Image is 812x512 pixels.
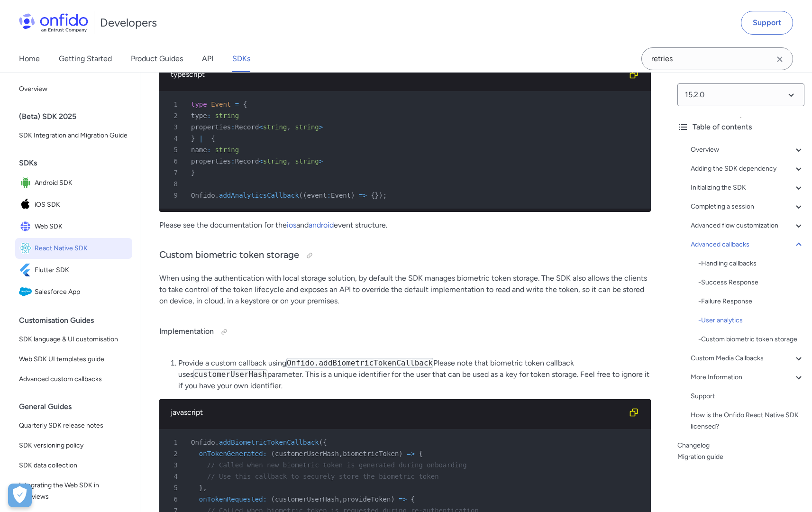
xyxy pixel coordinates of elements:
[691,353,804,364] a: Custom Media Callbacks
[624,65,643,84] button: Copy code snippet button
[100,15,157,30] h1: Developers
[219,439,319,446] span: addBiometricTokenCallback
[677,440,804,451] a: Changelog
[191,112,207,119] span: type
[698,277,804,288] a: -Success Response
[287,220,296,229] a: ios
[351,192,355,199] span: )
[259,123,263,131] span: <
[191,157,231,165] span: properties
[399,450,402,457] span: )
[259,157,263,165] span: <
[343,450,399,457] span: biometricToken
[35,176,128,190] span: Android SDK
[163,110,184,121] span: 2
[774,54,785,65] svg: Clear search field button
[19,397,136,416] div: General Guides
[19,334,128,345] span: SDK language & UI customisation
[8,484,32,507] button: Open Preferences
[15,260,132,281] a: IconFlutter SDKFlutter SDK
[207,112,211,119] span: :
[698,258,804,269] a: -Handling callbacks
[741,11,793,35] a: Support
[15,173,132,193] a: IconAndroid SDKAndroid SDK
[295,157,319,165] span: string
[15,456,132,475] a: SDK data collection
[286,358,433,368] code: Onfido.addBiometricTokenCallback
[19,198,35,211] img: IconiOS SDK
[159,324,651,339] h4: Implementation
[19,460,128,471] span: SDK data collection
[399,495,407,503] span: =>
[191,169,195,176] span: }
[309,220,334,229] a: android
[15,436,132,455] a: SDK versioning policy
[207,473,439,480] span: // Use this callback to securely store the biometric token
[691,182,804,193] div: Initializing the SDK
[307,192,327,199] span: event
[191,135,195,142] span: }
[698,296,804,307] div: - Failure Response
[163,471,184,482] span: 4
[163,190,184,201] span: 9
[331,192,351,199] span: Event
[163,178,184,190] span: 8
[199,495,263,503] span: onTokenRequested
[19,354,128,365] span: Web SDK UI templates guide
[698,296,804,307] a: -Failure Response
[698,334,804,345] div: - Custom biometric token storage
[379,192,383,199] span: )
[691,410,804,432] a: How is the Onfido React Native SDK licensed?
[163,155,184,167] span: 6
[271,450,275,457] span: (
[163,437,184,448] span: 1
[371,192,374,199] span: {
[319,157,323,165] span: >
[35,220,128,233] span: Web SDK
[698,315,804,326] a: -User analytics
[131,46,183,72] a: Product Guides
[691,372,804,383] a: More Information
[193,369,267,379] code: customerUserHash
[19,440,128,451] span: SDK versioning policy
[691,201,804,212] div: Completing a session
[215,439,219,446] span: .
[19,220,35,233] img: IconWeb SDK
[691,239,804,250] a: Advanced callbacks
[163,133,184,144] span: 4
[19,154,136,173] div: SDKs
[15,282,132,302] a: IconSalesforce AppSalesforce App
[35,198,128,211] span: iOS SDK
[159,219,651,231] p: Please see the documentation for the and event structure.
[19,242,35,255] img: IconReact Native SDK
[163,99,184,110] span: 1
[231,157,235,165] span: :
[698,277,804,288] div: - Success Response
[691,144,804,155] div: Overview
[178,357,651,392] li: Provide a custom callback using Please note that biometric token callback uses parameter. This is...
[275,450,339,457] span: customerUserHash
[19,107,136,126] div: (Beta) SDK 2025
[359,192,367,199] span: =>
[339,495,343,503] span: ,
[383,192,387,199] span: ;
[163,121,184,133] span: 3
[35,285,128,299] span: Salesforce App
[235,123,259,131] span: Record
[343,495,391,503] span: provideToken
[199,484,203,492] span: }
[271,495,275,503] span: (
[677,121,804,133] div: Table of contents
[19,374,128,385] span: Advanced custom callbacks
[19,420,128,431] span: Quarterly SDK release notes
[287,157,291,165] span: ,
[391,495,394,503] span: )
[215,146,239,154] span: string
[375,192,379,199] span: }
[263,123,287,131] span: string
[199,135,203,142] span: |
[199,450,263,457] span: onTokenGenerated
